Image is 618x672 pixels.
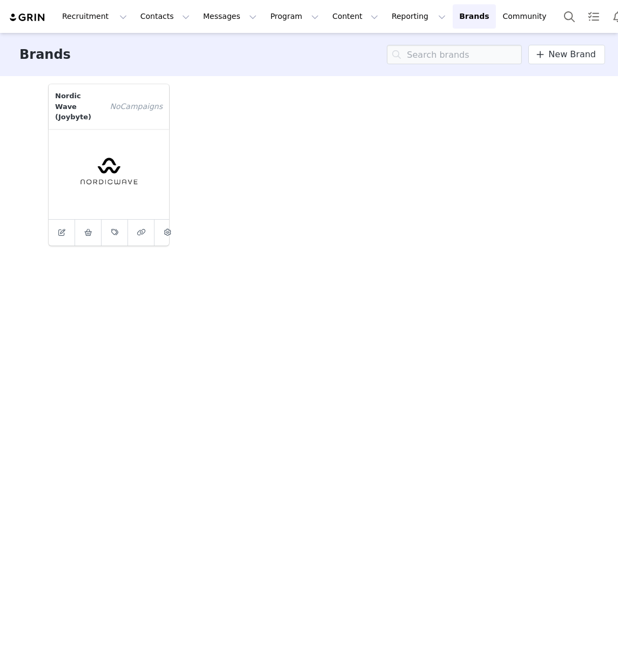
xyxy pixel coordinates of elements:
[528,45,605,64] a: New Brand
[582,4,606,29] a: Tasks
[110,101,120,112] span: No
[56,4,133,29] button: Recruitment
[104,84,169,129] span: Campaign
[49,84,104,129] p: Nordic Wave (Joybyte)
[197,4,263,29] button: Messages
[557,4,581,29] button: Search
[264,4,325,29] button: Program
[385,4,452,29] button: Reporting
[387,45,522,64] input: Search brands
[19,45,71,64] h3: Brands
[326,4,385,29] button: Content
[453,4,495,29] a: Brands
[159,101,163,112] span: s
[496,4,558,29] a: Community
[134,4,196,29] button: Contacts
[9,12,46,23] img: grin logo
[548,48,596,61] span: New Brand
